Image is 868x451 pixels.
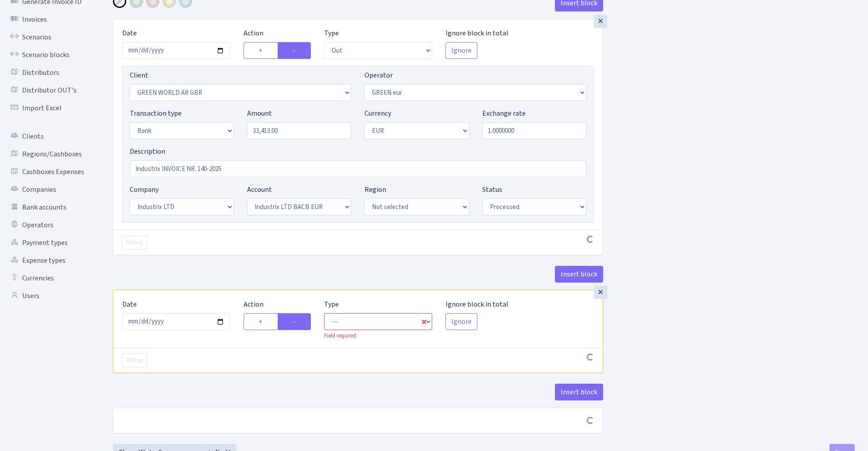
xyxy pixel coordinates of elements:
[244,42,278,59] label: +
[130,146,165,157] label: Description
[4,82,93,99] a: Distributor OUT's
[122,299,137,310] label: Date
[4,145,93,163] a: Regions/Cashboxes
[594,15,607,28] div: ×
[4,11,93,28] a: Invoices
[130,70,148,81] label: Client
[555,266,603,283] button: Insert block
[278,42,311,59] label: -
[4,181,93,198] a: Companies
[4,216,93,234] a: Operators
[364,108,391,119] label: Currency
[4,128,93,145] a: Clients
[247,108,272,119] label: Amount
[324,332,432,340] div: Field required.
[4,287,93,305] a: Users
[446,28,508,39] label: Ignore block in total
[244,313,278,330] label: +
[247,184,272,195] label: Account
[4,99,93,117] a: Import Excel
[324,28,339,39] label: Type
[122,28,137,39] label: Date
[446,299,508,310] label: Ignore block in total
[4,198,93,216] a: Bank accounts
[324,299,339,310] label: Type
[446,42,477,59] button: Ignore
[4,234,93,252] a: Payment types
[4,269,93,287] a: Currencies
[122,236,147,249] button: Debug
[364,70,393,81] label: Operator
[594,286,607,299] div: ×
[4,64,93,82] a: Distributors
[244,28,263,39] label: Action
[364,184,386,195] label: Region
[482,108,526,119] label: Exchange rate
[278,313,311,330] label: -
[555,384,603,400] button: Insert block
[4,46,93,64] a: Scenario blocks
[4,163,93,181] a: Cashboxes Expenses
[4,252,93,269] a: Expense types
[244,299,263,310] label: Action
[482,184,502,195] label: Status
[130,108,182,119] label: Transaction type
[446,313,477,330] button: Ignore
[4,28,93,46] a: Scenarios
[130,184,159,195] label: Company
[122,354,147,367] button: Debug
